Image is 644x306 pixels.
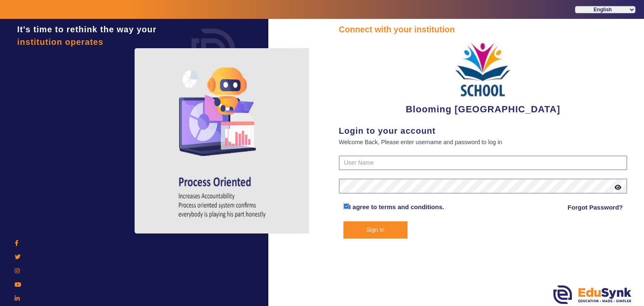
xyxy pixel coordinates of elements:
div: Connect with your institution [339,23,627,36]
div: Login to your account [339,124,627,137]
img: login4.png [135,48,311,233]
div: Welcome Back, Please enter username and password to log in [339,137,627,147]
img: edusynk.png [553,285,631,304]
img: 3e5c6726-73d6-4ac3-b917-621554bbe9c3 [452,36,514,102]
button: Sign In [343,221,408,239]
input: User Name [339,156,627,171]
span: institution operates [17,37,104,47]
a: I agree to terms and conditions. [349,203,444,210]
span: It's time to rethink the way your [17,25,156,34]
img: login.png [182,19,245,82]
a: Forgot Password? [568,202,623,213]
div: Blooming [GEOGRAPHIC_DATA] [339,36,627,116]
